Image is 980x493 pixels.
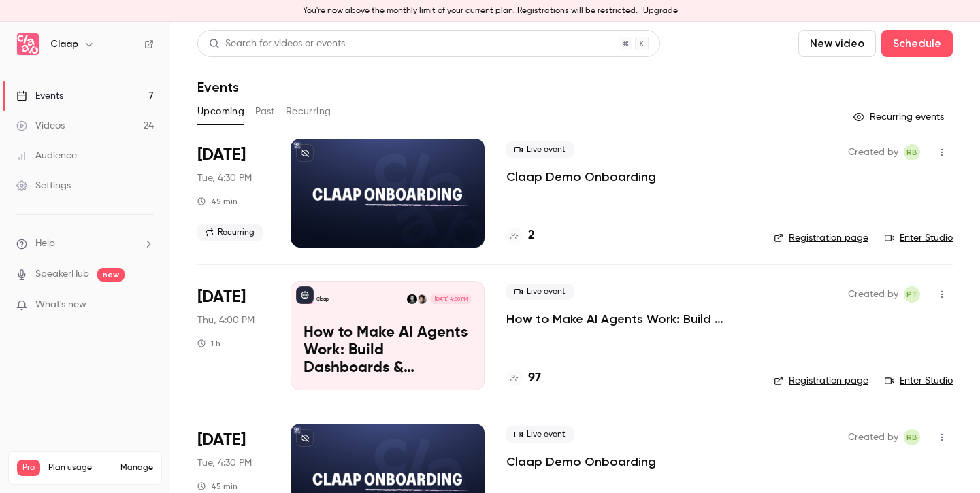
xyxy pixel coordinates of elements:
[35,267,89,282] a: SpeakerHub
[197,338,220,349] div: 1 h
[904,429,920,445] span: Robin Bonduelle
[798,30,876,57] button: New video
[506,311,752,327] a: How to Make AI Agents Work: Build Dashboards & Automations with Claap MCP
[197,224,263,241] span: Recurring
[17,33,39,55] img: Claap
[506,226,535,245] a: 2
[906,429,917,445] span: RB
[197,286,246,308] span: [DATE]
[197,429,246,451] span: [DATE]
[506,284,574,300] span: Live event
[885,231,953,245] a: Enter Studio
[430,294,471,304] span: [DATE] 4:00 PM
[506,426,574,443] span: Live event
[643,5,678,16] a: Upgrade
[197,456,252,470] span: Tue, 4:30 PM
[17,460,40,476] span: Pro
[885,374,953,388] a: Enter Studio
[407,294,416,304] img: Robin Bonduelle
[848,286,898,303] span: Created by
[904,144,920,160] span: Robin Bonduelle
[137,299,154,311] iframe: Noticeable Trigger
[197,481,238,492] div: 45 min
[316,296,329,303] p: Claap
[197,281,269,390] div: Sep 11 Thu, 4:00 PM (Europe/Lisbon)
[197,196,238,207] div: 45 min
[506,141,574,158] span: Live event
[848,429,898,445] span: Created by
[50,37,78,51] h6: Claap
[197,139,269,248] div: Sep 9 Tue, 5:30 PM (Europe/Paris)
[881,30,953,57] button: Schedule
[774,374,868,388] a: Registration page
[35,298,86,312] span: What's new
[255,101,275,122] button: Past
[506,169,656,185] a: Claap Demo Onboarding
[506,369,541,388] a: 97
[848,144,898,160] span: Created by
[847,106,953,128] button: Recurring events
[16,89,63,103] div: Events
[16,149,77,163] div: Audience
[197,144,246,166] span: [DATE]
[904,286,920,303] span: Pierre Touzeau
[197,313,255,327] span: Thu, 4:00 PM
[48,462,112,473] span: Plan usage
[304,324,472,377] p: How to Make AI Agents Work: Build Dashboards & Automations with Claap MCP
[417,294,427,304] img: Pierre Touzeau
[120,462,153,473] a: Manage
[16,119,65,133] div: Videos
[528,226,535,245] h4: 2
[197,171,252,185] span: Tue, 4:30 PM
[16,237,154,251] li: help-dropdown-opener
[35,237,55,251] span: Help
[286,101,331,122] button: Recurring
[528,369,541,388] h4: 97
[209,37,345,51] div: Search for videos or events
[197,101,244,122] button: Upcoming
[197,79,239,95] h1: Events
[906,144,917,160] span: RB
[16,179,71,192] div: Settings
[506,454,656,470] a: Claap Demo Onboarding
[774,231,868,245] a: Registration page
[97,268,125,282] span: new
[291,281,485,390] a: How to Make AI Agents Work: Build Dashboards & Automations with Claap MCPClaapPierre TouzeauRobin...
[906,286,917,303] span: PT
